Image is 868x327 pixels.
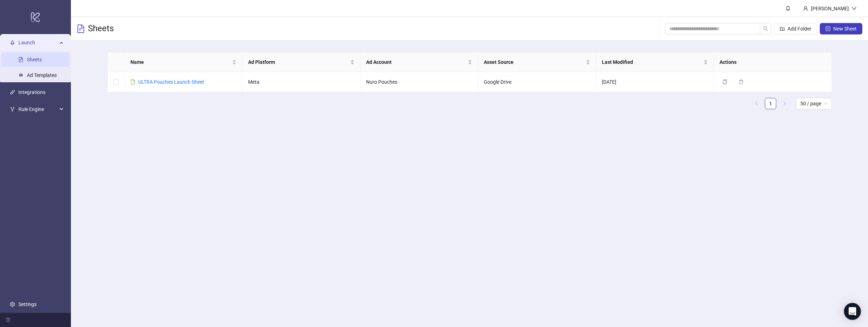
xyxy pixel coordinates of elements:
[820,23,862,34] button: New Sheet
[366,58,467,66] span: Ad Account
[844,303,861,320] div: Open Intercom Messenger
[779,98,790,109] li: Next Page
[77,24,85,33] span: file-text
[27,57,42,62] a: Sheets
[788,26,811,32] span: Add Folder
[808,5,852,12] div: [PERSON_NAME]
[739,79,744,84] span: delete
[754,101,758,105] span: left
[714,52,832,72] th: Actions
[596,72,714,92] td: [DATE]
[18,301,37,307] a: Settings
[596,52,714,72] th: Last Modified
[478,52,596,72] th: Asset Source
[763,26,768,31] span: search
[800,98,828,109] span: 50 / page
[10,40,15,45] span: rocket
[825,26,830,31] span: plus-square
[130,79,135,84] span: file
[751,98,762,109] li: Previous Page
[785,6,790,11] span: bell
[774,23,817,34] button: Add Folder
[484,58,584,66] span: Asset Source
[780,26,785,31] span: folder-add
[783,101,787,105] span: right
[88,23,114,34] h3: Sheets
[242,72,360,92] td: Meta
[242,52,360,72] th: Ad Platform
[138,79,204,85] a: ULTRA Pouches Launch Sheet
[360,52,478,72] th: Ad Account
[360,72,478,92] td: Nuro Pouches
[125,52,243,72] th: Name
[751,98,762,109] button: left
[765,98,776,109] li: 1
[18,89,45,95] a: Integrations
[18,35,57,50] span: Launch
[796,98,832,109] div: Page Size
[27,72,57,78] a: Ad Templates
[130,58,231,66] span: Name
[248,58,349,66] span: Ad Platform
[18,102,57,116] span: Rule Engine
[765,98,776,109] a: 1
[10,107,15,112] span: fork
[722,79,727,84] span: copy
[803,6,808,11] span: user
[779,98,790,109] button: right
[6,317,11,322] span: menu-fold
[852,6,857,11] span: down
[833,26,857,32] span: New Sheet
[478,72,596,92] td: Google Drive
[602,58,702,66] span: Last Modified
